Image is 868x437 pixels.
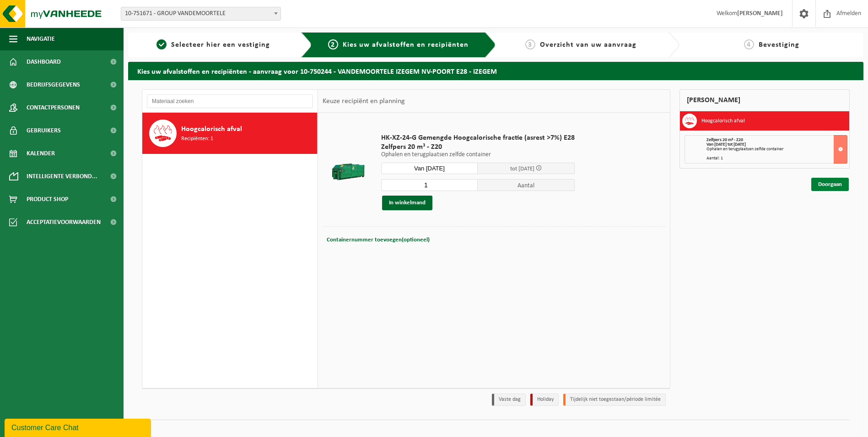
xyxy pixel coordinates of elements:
[128,62,863,80] h2: Kies uw afvalstoffen en recipiënten - aanvraag voor 10-750244 - VANDEMOORTELE IZEGEM NV-POORT E28...
[811,178,849,191] a: Doorgaan
[706,156,847,161] div: Aantal: 1
[563,393,666,406] li: Tijdelijk niet toegestaan/période limitée
[27,119,61,142] span: Gebruikers
[27,73,80,96] span: Bedrijfsgegevens
[381,142,575,152] span: Zelfpers 20 m³ - Z20
[121,7,280,20] span: 10-751671 - GROUP VANDEMOORTELE
[142,113,318,154] button: Hoogcalorisch afval Recipiënten: 1
[27,188,68,211] span: Product Shop
[171,41,270,49] span: Selecteer hier een vestiging
[156,39,167,49] span: 1
[540,41,636,49] span: Overzicht van uw aanvraag
[318,90,410,113] div: Keuze recipiënt en planning
[492,393,526,406] li: Vaste dag
[327,237,430,243] span: Containernummer toevoegen(optioneel)
[737,10,783,17] strong: [PERSON_NAME]
[27,27,55,50] span: Navigatie
[27,142,55,165] span: Kalender
[525,39,535,49] span: 3
[328,39,338,49] span: 2
[133,39,294,50] a: 1Selecteer hier een vestiging
[679,89,850,111] div: [PERSON_NAME]
[27,50,61,73] span: Dashboard
[326,234,431,246] button: Containernummer toevoegen(optioneel)
[147,94,313,108] input: Materiaal zoeken
[27,165,97,188] span: Intelligente verbond...
[181,135,213,143] span: Recipiënten: 1
[706,137,743,142] span: Zelfpers 20 m³ - Z20
[530,393,559,406] li: Holiday
[381,133,575,142] span: HK-XZ-24-G Gemengde Hoogcalorische fractie (asrest >7%) E28
[181,124,242,135] span: Hoogcalorisch afval
[744,39,754,49] span: 4
[381,163,478,174] input: Selecteer datum
[382,196,432,210] button: In winkelmand
[706,147,847,152] div: Ophalen en terugplaatsen zelfde container
[706,142,746,147] strong: Van [DATE] tot [DATE]
[510,166,534,172] span: tot [DATE]
[759,41,799,49] span: Bevestiging
[701,114,745,128] h3: Hoogcalorisch afval
[27,96,80,119] span: Contactpersonen
[381,152,575,158] p: Ophalen en terugplaatsen zelfde container
[27,211,101,234] span: Acceptatievoorwaarden
[121,7,281,21] span: 10-751671 - GROUP VANDEMOORTELE
[478,179,575,191] span: Aantal
[343,41,469,49] span: Kies uw afvalstoffen en recipiënten
[5,417,153,437] iframe: chat widget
